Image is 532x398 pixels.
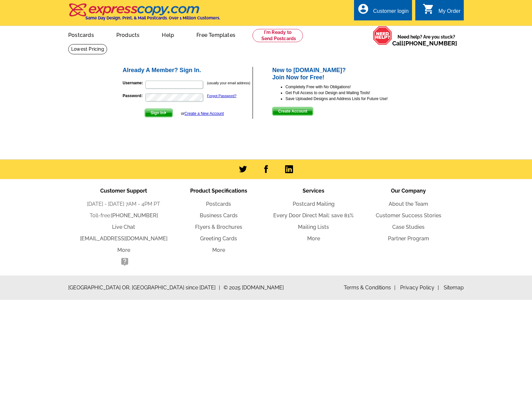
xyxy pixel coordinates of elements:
a: account_circle Customer login [357,7,409,15]
button: Sign In [145,109,173,117]
a: [EMAIL_ADDRESS][DOMAIN_NAME] [80,235,167,242]
li: Save Uploaded Designs and Address Lists for Future Use! [285,96,410,102]
i: account_circle [357,3,369,15]
a: Create a New Account [185,111,224,116]
li: Get Full Access to our Design and Mailing Tools! [285,90,410,96]
span: Need help? Are you stuck? [392,34,460,47]
h2: Already A Member? Sign In. [123,67,252,74]
small: (usually your email address) [207,81,250,85]
label: Username: [123,80,145,86]
div: My Order [438,8,460,17]
a: Postcards [58,27,104,42]
a: Flyers & Brochures [195,224,242,230]
span: Create Account [273,107,313,115]
a: Business Cards [200,212,238,219]
a: Postcard Mailing [293,201,335,207]
a: Greeting Cards [200,235,237,242]
a: [PHONE_NUMBER] [111,212,158,219]
span: [GEOGRAPHIC_DATA] OR, [GEOGRAPHIC_DATA] since [DATE] [68,284,220,292]
a: More [212,247,225,253]
label: Password: [123,93,145,99]
a: Terms & Conditions [344,284,396,291]
a: Live Chat [112,224,135,230]
a: Privacy Policy [400,284,439,291]
a: Sitemap [444,284,464,291]
a: [PHONE_NUMBER] [403,40,457,47]
li: [DATE] - [DATE] 7AM - 4PM PT [76,200,171,208]
span: © 2025 [DOMAIN_NAME] [223,284,284,292]
a: Postcards [206,201,231,207]
li: Completely Free with No Obligations! [285,84,410,90]
a: Customer Success Stories [376,212,441,219]
span: Customer Support [100,188,147,194]
button: Create Account [272,107,313,116]
a: Partner Program [388,235,429,242]
a: shopping_cart My Order [423,7,460,15]
img: button-next-arrow-white.png [164,111,167,114]
a: Free Templates [186,27,246,42]
span: Sign In [145,109,172,117]
span: Product Specifications [190,188,247,194]
span: Services [303,188,324,194]
div: or [181,111,224,117]
a: More [307,235,320,242]
h2: New to [DOMAIN_NAME]? Join Now for Free! [272,67,410,81]
span: Call [392,40,457,47]
li: Toll-free: [76,212,171,220]
a: Forgot Password? [207,94,236,98]
a: More [117,247,130,253]
a: Every Door Direct Mail: save 81% [273,212,354,219]
a: Same Day Design, Print, & Mail Postcards. Over 1 Million Customers. [68,8,220,20]
span: Our Company [391,188,426,194]
a: Products [106,27,150,42]
i: shopping_cart [423,3,434,15]
a: Help [151,27,185,42]
a: About the Team [389,201,428,207]
a: Mailing Lists [298,224,329,230]
h4: Same Day Design, Print, & Mail Postcards. Over 1 Million Customers. [85,15,220,20]
div: Customer login [373,8,409,17]
img: help [373,26,392,45]
a: Case Studies [392,224,425,230]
